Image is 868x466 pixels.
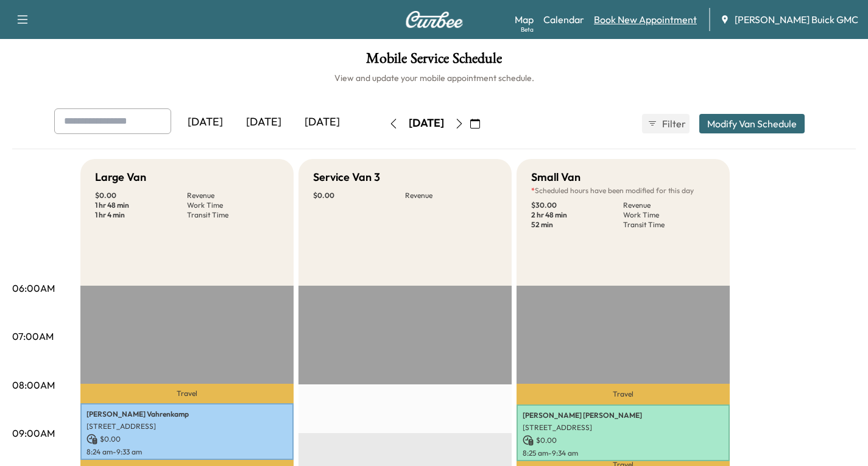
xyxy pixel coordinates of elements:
[95,200,187,210] p: 1 hr 48 min
[95,169,146,186] h5: Large Van
[405,11,464,28] img: Curbee Logo
[235,108,293,136] div: [DATE]
[523,423,724,432] p: [STREET_ADDRESS]
[12,51,856,72] h1: Mobile Service Schedule
[623,200,715,210] p: Revenue
[12,329,54,344] p: 07:00AM
[95,210,187,220] p: 1 hr 4 min
[187,200,279,210] p: Work Time
[623,210,715,220] p: Work Time
[523,411,724,420] p: [PERSON_NAME] [PERSON_NAME]
[86,422,288,431] p: [STREET_ADDRESS]
[735,12,858,27] span: [PERSON_NAME] Buick GMC
[699,114,805,133] button: Modify Van Schedule
[12,378,55,392] p: 08:00AM
[176,108,235,136] div: [DATE]
[12,72,856,84] h6: View and update your mobile appointment schedule.
[523,448,724,458] p: 8:25 am - 9:34 am
[531,200,623,210] p: $ 30.00
[95,191,187,200] p: $ 0.00
[543,12,584,27] a: Calendar
[12,426,55,440] p: 09:00AM
[531,210,623,220] p: 2 hr 48 min
[12,281,55,295] p: 06:00AM
[623,220,715,230] p: Transit Time
[531,186,715,196] p: Scheduled hours have been modified for this day
[515,12,534,27] a: MapBeta
[517,384,730,404] p: Travel
[521,25,534,34] div: Beta
[187,210,279,220] p: Transit Time
[531,220,623,230] p: 52 min
[662,116,684,131] span: Filter
[80,384,294,403] p: Travel
[86,409,288,419] p: [PERSON_NAME] Vahrenkamp
[594,12,697,27] a: Book New Appointment
[531,169,580,186] h5: Small Van
[187,191,279,200] p: Revenue
[642,114,690,133] button: Filter
[313,169,380,186] h5: Service Van 3
[405,191,497,200] p: Revenue
[523,435,724,446] p: $ 0.00
[293,108,351,136] div: [DATE]
[86,447,288,457] p: 8:24 am - 9:33 am
[409,116,444,131] div: [DATE]
[313,191,405,200] p: $ 0.00
[86,434,288,445] p: $ 0.00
